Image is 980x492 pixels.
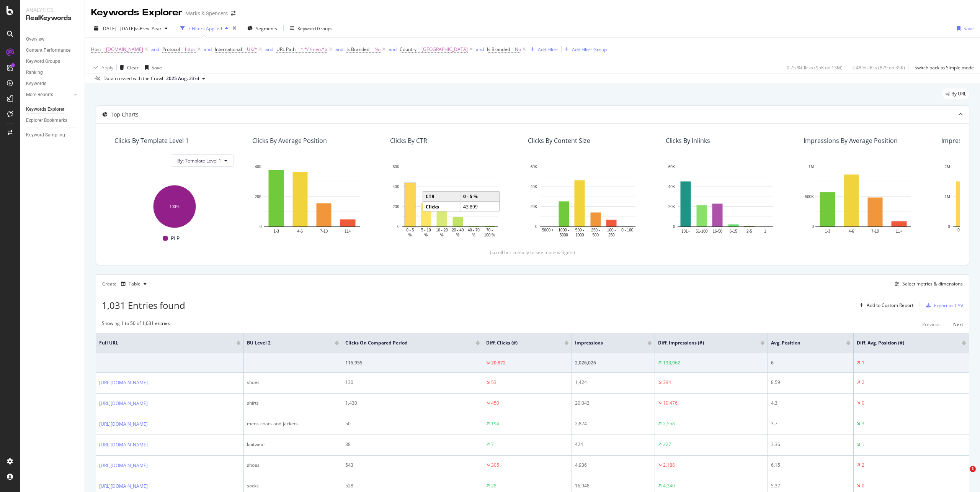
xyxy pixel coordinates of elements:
[91,61,113,74] button: Apply
[804,137,898,144] div: Impressions By Average Position
[771,482,850,489] div: 5.37
[345,229,351,233] text: 11+
[970,466,976,472] span: 1
[335,46,343,52] div: and
[252,163,372,238] svg: A chart.
[26,69,79,77] a: Ranking
[114,181,234,229] svg: A chart.
[804,163,923,238] svg: A chart.
[487,46,510,52] span: Is Branded
[575,379,652,386] div: 1,424
[26,46,70,54] div: Content Performance
[575,482,652,489] div: 16,948
[273,229,279,233] text: 1-3
[255,195,262,199] text: 20K
[948,225,950,229] text: 0
[857,339,951,346] span: Diff. Avg. Position (#)
[668,165,675,169] text: 60K
[486,339,553,346] span: Diff. Clicks (#)
[511,46,514,52] span: =
[26,116,79,125] a: Explorer Bookmarks
[243,46,246,52] span: =
[188,25,222,32] div: 7 Filters Applied
[345,462,479,469] div: 543
[607,228,616,232] text: 100 -
[99,339,225,346] span: Full URL
[26,57,79,66] a: Keyword Groups
[951,92,966,96] span: By URL
[575,462,652,469] div: 4,936
[871,229,879,233] text: 7-10
[954,466,972,484] iframe: Intercom live chat
[491,482,497,489] div: 28
[26,6,78,14] div: Analytics
[666,137,710,144] div: Clicks By Inlinks
[681,229,690,233] text: 101+
[185,44,196,55] span: https
[247,462,339,469] div: shoes
[491,379,497,386] div: 53
[892,279,963,289] button: Select metrics & dimensions
[171,234,180,243] span: PLP
[562,45,607,54] button: Add Filter Group
[287,22,336,34] button: Keyword Groups
[560,233,568,237] text: 5000
[942,89,969,99] div: legacy label
[663,379,671,386] div: 394
[231,11,235,16] div: arrow-right-arrow-left
[945,165,950,169] text: 2M
[135,25,162,32] span: vs Prev. Year
[26,131,65,139] div: Keyword Sampling
[26,131,79,139] a: Keyword Sampling
[371,46,373,52] span: =
[26,69,43,77] div: Ranking
[390,163,510,238] div: A chart.
[666,163,785,238] svg: A chart.
[389,46,397,52] div: and
[440,233,444,237] text: %
[26,105,79,113] a: Keywords Explorer
[663,482,675,489] div: 4,240
[922,320,941,329] button: Previous
[26,80,79,88] a: Keywords
[26,91,53,99] div: More Reports
[954,22,974,34] button: Save
[103,75,163,82] div: Data crossed with the Crawl
[746,229,752,233] text: 2-5
[528,163,647,238] svg: A chart.
[215,46,242,52] span: International
[472,233,475,237] text: %
[668,185,675,189] text: 40K
[99,379,148,387] a: [URL][DOMAIN_NAME]
[204,46,212,52] div: and
[297,229,303,233] text: 4-6
[91,46,101,52] span: Host
[591,228,600,232] text: 250 -
[231,25,238,32] div: times
[163,74,208,83] button: 2025 Aug. 23rd
[400,46,416,52] span: Country
[575,400,652,407] div: 20,043
[345,359,479,366] div: 115,955
[99,420,148,428] a: [URL][DOMAIN_NAME]
[424,233,428,237] text: %
[452,228,464,232] text: 20 - 40
[468,228,480,232] text: 40 - 70
[764,229,766,233] text: 1
[26,80,46,88] div: Keywords
[575,359,652,366] div: 2,026,026
[26,46,79,54] a: Content Performance
[476,46,484,53] button: and
[852,64,905,71] div: 2.48 % URLs ( 879 on 35K )
[862,400,864,407] div: 0
[575,339,636,346] span: Impressions
[177,157,221,164] span: By: Template Level 1
[129,282,140,286] div: Table
[142,61,162,74] button: Save
[484,233,495,237] text: 100 %
[276,46,296,52] span: URL Path
[572,46,607,53] div: Add Filter Group
[771,379,850,386] div: 8.59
